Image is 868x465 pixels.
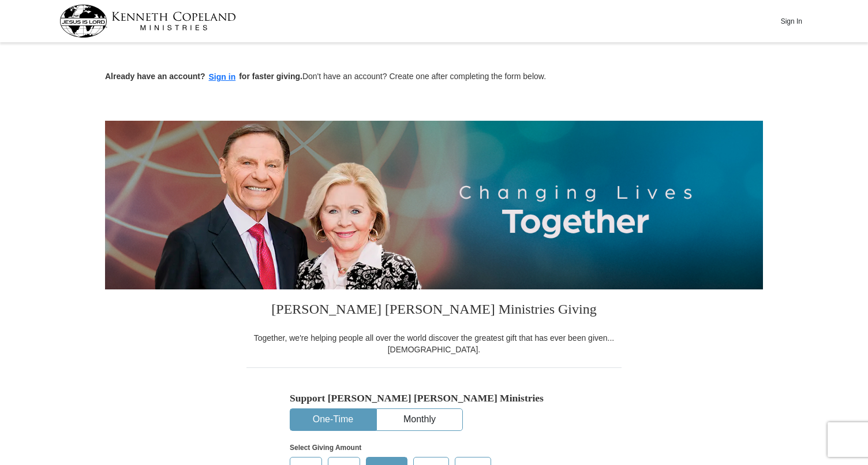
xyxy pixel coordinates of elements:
h5: Support [PERSON_NAME] [PERSON_NAME] Ministries [290,392,578,404]
button: Sign In [774,12,809,30]
h3: [PERSON_NAME] [PERSON_NAME] Ministries Giving [246,289,622,332]
strong: Select Giving Amount [290,444,361,452]
button: Monthly [377,409,462,430]
button: One-Time [290,409,376,430]
img: kcm-header-logo.svg [59,5,236,38]
p: Don't have an account? Create one after completing the form below. [105,70,763,84]
button: Sign in [205,70,240,84]
strong: Already have an account? for faster giving. [105,72,302,81]
div: Together, we're helping people all over the world discover the greatest gift that has ever been g... [246,332,622,355]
